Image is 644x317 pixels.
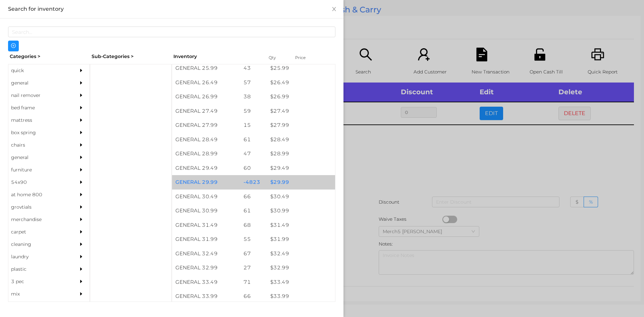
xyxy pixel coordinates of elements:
[172,289,240,304] div: GENERAL 33.99
[267,61,335,75] div: $ 25.99
[79,143,84,147] i: icon: caret-right
[172,261,240,275] div: GENERAL 32.99
[90,51,172,62] div: Sub-Categories >
[8,238,69,251] div: cleaning
[172,247,240,261] div: GENERAL 32.49
[8,201,69,213] div: grovtials
[172,175,240,190] div: GENERAL 29.99
[79,68,84,73] i: icon: caret-right
[172,75,240,90] div: GENERAL 26.49
[240,161,267,175] div: 60
[267,204,335,218] div: $ 30.99
[8,226,69,238] div: carpet
[8,64,69,77] div: quick
[8,275,69,288] div: 3 pec
[79,217,84,222] i: icon: caret-right
[8,288,69,300] div: mix
[267,90,335,104] div: $ 26.99
[172,204,240,218] div: GENERAL 30.99
[79,93,84,98] i: icon: caret-right
[240,218,267,232] div: 68
[172,61,240,75] div: GENERAL 25.99
[240,118,267,133] div: 15
[8,300,69,313] div: appliances
[8,27,335,37] input: Search...
[240,204,267,218] div: 61
[8,5,335,13] div: Search for inventory
[240,289,267,304] div: 66
[267,118,335,133] div: $ 27.99
[240,90,267,104] div: 38
[172,104,240,118] div: GENERAL 27.49
[8,126,69,139] div: box spring
[240,175,267,190] div: -4823
[267,289,335,304] div: $ 33.99
[173,53,260,60] div: Inventory
[79,229,84,234] i: icon: caret-right
[79,267,84,271] i: icon: caret-right
[8,89,69,102] div: nail remover
[79,130,84,135] i: icon: caret-right
[79,81,84,85] i: icon: caret-right
[8,189,69,201] div: at home 800
[267,104,335,118] div: $ 27.49
[267,247,335,261] div: $ 32.49
[79,192,84,197] i: icon: caret-right
[172,218,240,232] div: GENERAL 31.49
[8,114,69,126] div: mattress
[172,232,240,247] div: GENERAL 31.99
[8,164,69,176] div: furniture
[240,147,267,161] div: 47
[8,213,69,226] div: merchandise
[8,102,69,114] div: bed frame
[240,247,267,261] div: 67
[172,161,240,175] div: GENERAL 29.49
[8,151,69,164] div: general
[267,161,335,175] div: $ 29.49
[240,104,267,118] div: 59
[267,275,335,289] div: $ 33.49
[172,133,240,147] div: GENERAL 28.49
[267,218,335,232] div: $ 31.49
[240,190,267,204] div: 66
[267,147,335,161] div: $ 28.99
[267,190,335,204] div: $ 30.49
[267,133,335,147] div: $ 28.49
[172,275,240,289] div: GENERAL 33.49
[240,75,267,90] div: 57
[8,251,69,263] div: laundry
[8,77,69,89] div: general
[172,118,240,133] div: GENERAL 27.99
[172,147,240,161] div: GENERAL 28.99
[79,254,84,259] i: icon: caret-right
[240,261,267,275] div: 27
[267,175,335,190] div: $ 29.99
[240,232,267,247] div: 55
[8,263,69,275] div: plastic
[8,176,69,189] div: 54x90
[79,205,84,209] i: icon: caret-right
[267,75,335,90] div: $ 26.49
[172,90,240,104] div: GENERAL 26.99
[267,261,335,275] div: $ 32.99
[79,105,84,110] i: icon: caret-right
[79,292,84,296] i: icon: caret-right
[172,190,240,204] div: GENERAL 30.49
[79,118,84,122] i: icon: caret-right
[240,275,267,289] div: 71
[79,279,84,284] i: icon: caret-right
[240,133,267,147] div: 61
[267,53,287,62] div: Qty
[331,6,337,12] i: icon: close
[240,61,267,75] div: 43
[8,139,69,151] div: chairs
[79,180,84,184] i: icon: caret-right
[79,242,84,247] i: icon: caret-right
[267,232,335,247] div: $ 31.99
[79,155,84,160] i: icon: caret-right
[79,167,84,172] i: icon: caret-right
[293,53,320,62] div: Price
[8,41,19,51] button: icon: plus-circle
[8,51,90,62] div: Categories >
